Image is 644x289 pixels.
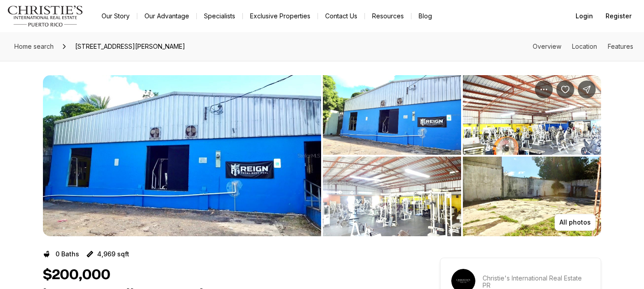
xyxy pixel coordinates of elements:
[318,10,364,22] button: Contact Us
[43,267,110,284] h1: $200,000
[43,75,321,236] li: 1 of 3
[572,42,597,50] a: Skip to: Location
[14,42,54,50] span: Home search
[576,13,593,20] span: Login
[365,10,411,22] a: Resources
[197,10,242,22] a: Specialists
[533,43,633,50] nav: Page section menu
[11,39,57,54] a: Home search
[600,7,637,25] button: Register
[323,75,461,155] button: View image gallery
[483,275,590,289] p: Christie's International Real Estate PR
[137,10,196,22] a: Our Advantage
[94,10,137,22] a: Our Story
[43,75,601,236] div: Listing Photos
[533,42,561,50] a: Skip to: Overview
[606,13,631,20] span: Register
[7,5,84,27] img: logo
[578,81,596,98] button: Share Property: 30 CALLEJON SANTIAGO
[535,81,553,98] button: Property options
[323,75,601,236] li: 2 of 3
[55,251,79,258] p: 0 Baths
[43,75,321,236] button: View image gallery
[463,157,601,236] button: View image gallery
[243,10,318,22] a: Exclusive Properties
[411,10,439,22] a: Blog
[556,81,574,98] button: Save Property: 30 CALLEJON SANTIAGO
[608,42,633,50] a: Skip to: Features
[323,157,461,236] button: View image gallery
[570,7,598,25] button: Login
[97,251,129,258] p: 4,969 sqft
[463,75,601,155] button: View image gallery
[72,39,189,54] span: [STREET_ADDRESS][PERSON_NAME]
